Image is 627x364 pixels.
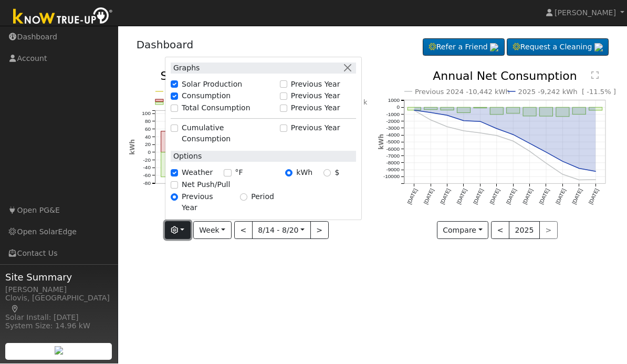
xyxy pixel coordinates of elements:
[5,271,112,285] span: Site Summary
[144,134,151,140] text: 40
[507,39,609,57] a: Request a Cleaning
[296,168,312,179] label: kWh
[182,91,231,102] label: Consumption
[591,71,599,80] text: 
[439,188,451,205] text: [DATE]
[129,140,136,155] text: kWh
[578,180,580,182] circle: onclick=""
[280,105,287,112] input: Previous Year
[472,188,484,205] text: [DATE]
[280,93,287,100] input: Previous Year
[512,134,514,136] circle: onclick=""
[234,222,253,240] button: <
[441,108,454,111] rect: onclick=""
[529,151,531,153] circle: onclick=""
[291,103,340,114] label: Previous Year
[386,126,400,131] text: -3000
[160,70,351,83] text: Solar Production vs Consumption
[323,170,331,177] input: $
[285,170,292,177] input: kWh
[386,112,400,118] text: -1000
[171,93,178,100] input: Consumption
[378,134,385,150] text: kWh
[280,125,287,132] input: Previous Year
[573,108,586,115] rect: onclick=""
[479,132,482,134] circle: onclick=""
[386,160,400,166] text: -8000
[540,108,553,117] rect: onclick=""
[252,222,311,240] button: 8/14 - 8/20
[161,153,183,178] rect: onclick=""
[415,88,510,96] text: Previous 2024 -10,442 kWh
[490,108,503,116] rect: onclick=""
[423,188,435,205] text: [DATE]
[555,188,567,205] text: [DATE]
[182,180,230,191] label: Net Push/Pull
[143,181,151,186] text: -80
[171,194,178,201] input: Previous Year
[193,222,232,240] button: Week
[280,81,287,88] input: Previous Year
[595,179,597,181] circle: onclick=""
[137,39,194,51] a: Dashboard
[386,168,400,173] text: -9000
[235,168,243,179] label: °F
[406,188,419,205] text: [DATE]
[424,108,437,110] rect: onclick=""
[463,130,465,132] circle: onclick=""
[142,111,151,117] text: 100
[143,165,151,171] text: -40
[182,168,213,179] label: Weather
[386,133,400,139] text: -4000
[224,170,231,177] input: °F
[182,79,242,90] label: Solar Production
[457,108,471,113] rect: onclick=""
[182,192,229,214] label: Previous Year
[55,347,63,355] img: retrieve
[594,44,603,52] img: retrieve
[161,132,183,153] rect: onclick=""
[556,108,569,118] rect: onclick=""
[456,188,468,205] text: [DATE]
[5,313,112,324] div: Solar Install: [DATE]
[430,120,432,122] circle: onclick=""
[490,44,498,52] img: retrieve
[496,128,498,130] circle: onclick=""
[578,168,580,170] circle: onclick=""
[251,192,274,203] label: Period
[5,293,112,315] div: Clovis, [GEOGRAPHIC_DATA]
[555,9,616,17] span: [PERSON_NAME]
[386,153,400,159] text: -7000
[143,158,151,163] text: -20
[489,188,501,205] text: [DATE]
[505,188,517,205] text: [DATE]
[396,105,400,111] text: 0
[171,182,178,189] input: Net Push/Pull
[182,123,274,145] label: Cumulative Consumption
[446,115,448,117] circle: onclick=""
[446,127,448,129] circle: onclick=""
[11,305,20,314] a: Map
[523,108,536,117] rect: onclick=""
[545,163,547,165] circle: onclick=""
[538,188,550,205] text: [DATE]
[512,141,514,143] circle: onclick=""
[148,150,151,155] text: 0
[413,110,415,112] circle: onclick=""
[240,194,247,201] input: Period
[595,171,597,173] circle: onclick=""
[463,120,465,122] circle: onclick=""
[171,105,178,112] input: Total Consumption
[496,135,498,137] circle: onclick=""
[430,112,432,114] circle: onclick=""
[386,147,400,152] text: -6000
[171,151,202,162] label: Options
[144,127,151,132] text: 60
[479,121,482,123] circle: onclick=""
[5,321,112,332] div: System Size: 14.96 kW
[335,168,339,179] label: $
[171,81,178,88] input: Solar Production
[171,63,200,74] label: Graphs
[8,6,118,29] img: Know True-Up
[562,161,564,163] circle: onclick=""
